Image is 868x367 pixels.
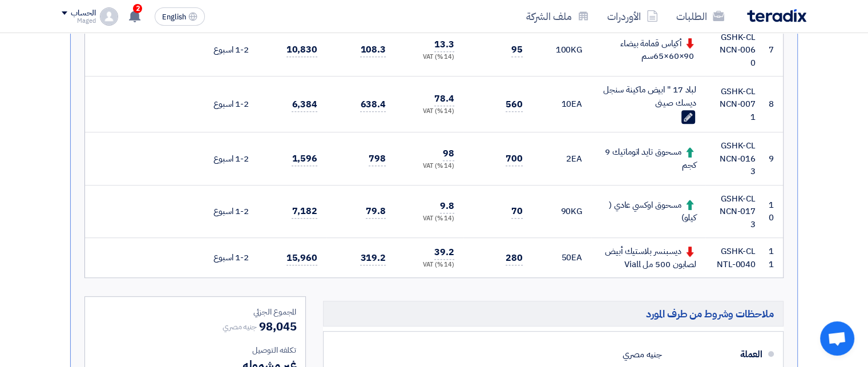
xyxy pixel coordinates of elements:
span: 13.3 [434,38,454,52]
div: (14 %) VAT [404,260,454,270]
span: English [162,13,186,21]
div: مسحوق اوكسي عادي ( كيلو) [600,199,696,224]
div: أكياس قمامة بيضاء 90×60×65سم [600,37,696,63]
img: profile_test.png [100,7,118,26]
div: Open chat [820,321,854,356]
td: 11 [765,238,783,278]
span: 10 [561,98,571,110]
a: الأوردرات [598,3,667,30]
span: 100 [555,43,571,56]
td: KG [532,23,591,76]
td: GSHK-CLNCN-0071 [705,76,765,132]
span: 7,182 [292,204,317,219]
span: 280 [506,251,523,265]
span: 98,045 [259,318,296,335]
div: المجموع الجزئي [94,306,296,318]
span: 10,830 [286,43,317,57]
span: 108.3 [360,43,386,57]
div: جنيه مصري [623,344,662,365]
span: 79.8 [366,204,386,219]
span: 50 [561,251,571,264]
td: GSHK-CLNCN-0060 [705,23,765,76]
td: 1-2 اسبوع [199,23,258,76]
td: 7 [765,23,783,76]
span: جنيه مصري [223,321,257,333]
td: 1-2 اسبوع [199,76,258,132]
div: (14 %) VAT [404,162,454,171]
td: EA [532,76,591,132]
div: (14 %) VAT [404,107,454,116]
div: (14 %) VAT [404,214,454,224]
div: ديسبنسر بلاستيك أبيض لصابون 500 مل Viall [600,245,696,271]
span: 638.4 [360,98,386,112]
span: 95 [511,43,523,57]
td: 8 [765,76,783,132]
span: 70 [511,204,523,219]
td: GSHK-CLNCN-0173 [705,185,765,238]
a: الطلبات [667,3,733,30]
td: KG [532,185,591,238]
div: Maged [62,18,95,24]
span: 319.2 [360,251,386,265]
span: 98 [443,147,454,161]
span: 15,960 [286,251,317,265]
span: 90 [560,205,571,217]
span: 560 [506,98,523,112]
span: 9.8 [440,199,454,213]
td: 1-2 اسبوع [199,238,258,278]
h5: ملاحظات وشروط من طرف المورد [323,301,784,326]
span: 700 [506,152,523,166]
td: EA [532,132,591,185]
a: ملف الشركة [517,3,598,30]
span: 6,384 [292,98,317,112]
td: 9 [765,132,783,185]
span: 2 [566,152,571,165]
div: الحساب [71,9,95,18]
div: مسحوق تايد اتوماتيك 9 كجم [600,146,696,171]
img: Teradix logo [747,9,806,22]
div: تكلفه التوصيل [94,344,296,356]
td: GSHK-CLNCN-0163 [705,132,765,185]
div: لباد 17 " ابيض ماكينة سنجل ديسك صينى [600,83,696,109]
span: 2 [133,4,142,13]
span: 39.2 [434,245,454,260]
td: 1-2 اسبوع [199,132,258,185]
button: English [155,7,205,26]
span: 1,596 [292,152,317,166]
td: EA [532,238,591,278]
td: 10 [765,185,783,238]
span: 78.4 [434,92,454,106]
td: GSHK-CLNTL-0040 [705,238,765,278]
td: 1-2 اسبوع [199,185,258,238]
div: (14 %) VAT [404,53,454,62]
span: 798 [369,152,386,166]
